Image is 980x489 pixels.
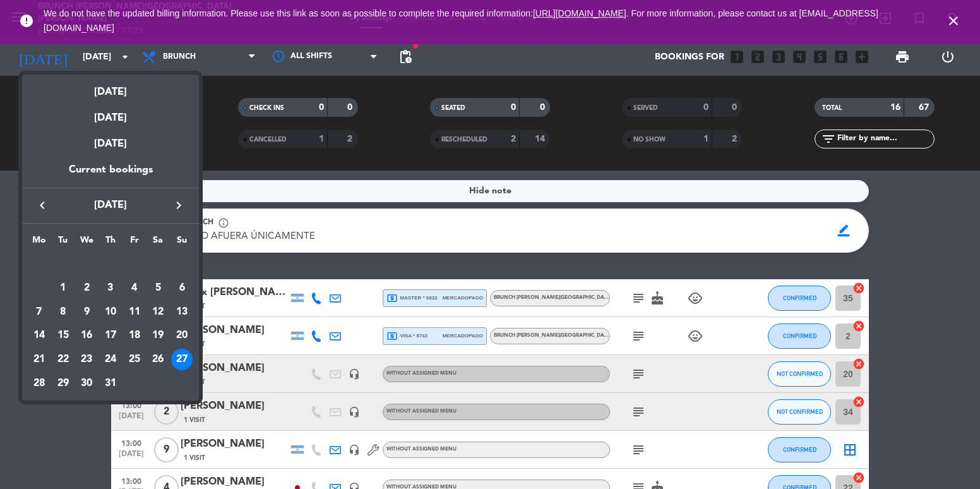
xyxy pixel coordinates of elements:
[22,100,199,126] div: [DATE]
[124,325,145,346] div: 18
[75,276,99,300] td: July 2, 2025
[52,349,74,370] div: 22
[146,300,170,324] td: July 12, 2025
[31,197,54,214] button: keyboard_arrow_left
[27,252,194,276] td: [DATE]
[146,347,170,371] td: July 26, 2025
[27,300,51,324] td: July 7, 2025
[22,75,199,100] div: [DATE]
[76,277,97,299] div: 2
[147,325,169,346] div: 19
[99,233,122,253] th: Thursday
[99,371,122,395] td: July 31, 2025
[99,323,122,347] td: July 17, 2025
[52,301,74,323] div: 8
[22,126,199,162] div: [DATE]
[99,347,122,371] td: July 24, 2025
[27,347,51,371] td: July 21, 2025
[99,276,122,300] td: July 3, 2025
[75,347,99,371] td: July 23, 2025
[100,301,121,323] div: 10
[75,233,99,253] th: Wednesday
[170,233,194,253] th: Sunday
[147,349,169,370] div: 26
[27,371,51,395] td: July 28, 2025
[99,300,122,324] td: July 10, 2025
[124,301,145,323] div: 11
[76,373,97,394] div: 30
[171,349,193,370] div: 27
[122,323,146,347] td: July 18, 2025
[170,323,194,347] td: July 20, 2025
[146,276,170,300] td: July 5, 2025
[124,277,145,299] div: 4
[122,300,146,324] td: July 11, 2025
[28,325,50,346] div: 14
[51,347,75,371] td: July 22, 2025
[170,347,194,371] td: July 27, 2025
[171,301,193,323] div: 13
[122,233,146,253] th: Friday
[147,277,169,299] div: 5
[100,349,121,370] div: 24
[51,276,75,300] td: July 1, 2025
[51,371,75,395] td: July 29, 2025
[51,300,75,324] td: July 8, 2025
[100,277,121,299] div: 3
[124,349,145,370] div: 25
[100,325,121,346] div: 17
[167,197,190,214] button: keyboard_arrow_right
[28,373,50,394] div: 28
[52,325,74,346] div: 15
[171,198,186,213] i: keyboard_arrow_right
[100,373,121,394] div: 31
[51,323,75,347] td: July 15, 2025
[75,371,99,395] td: July 30, 2025
[171,325,193,346] div: 20
[28,301,50,323] div: 7
[27,323,51,347] td: July 14, 2025
[22,162,199,188] div: Current bookings
[171,277,193,299] div: 6
[35,198,50,213] i: keyboard_arrow_left
[146,233,170,253] th: Saturday
[54,197,167,214] span: [DATE]
[147,301,169,323] div: 12
[76,325,97,346] div: 16
[28,349,50,370] div: 21
[76,349,97,370] div: 23
[122,276,146,300] td: July 4, 2025
[170,300,194,324] td: July 13, 2025
[27,233,51,253] th: Monday
[76,301,97,323] div: 9
[75,323,99,347] td: July 16, 2025
[146,323,170,347] td: July 19, 2025
[52,277,74,299] div: 1
[122,347,146,371] td: July 25, 2025
[51,233,75,253] th: Tuesday
[170,276,194,300] td: July 6, 2025
[75,300,99,324] td: July 9, 2025
[52,373,74,394] div: 29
